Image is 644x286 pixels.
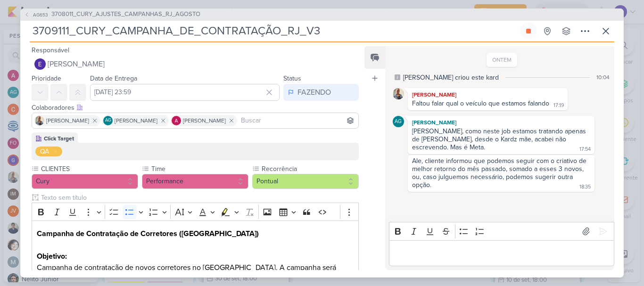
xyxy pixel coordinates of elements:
[103,116,113,125] div: Aline Gimenez Graciano
[283,74,301,82] label: Status
[32,203,359,221] div: Editor toolbar
[297,87,331,98] div: FAZENDO
[142,174,248,189] button: Performance
[412,157,588,189] div: Ale, cliente informou que podemos seguir com o criativo de melhor retorno do mês passado, somado ...
[579,146,591,153] div: 17:54
[389,222,614,240] div: Editor toolbar
[37,262,354,285] p: Campanha de contratação de novos corretores no [GEOGRAPHIC_DATA]. A campanha será recorrente mens...
[410,118,593,127] div: [PERSON_NAME]
[596,73,610,82] div: 10:04
[32,46,69,54] label: Responsável
[32,174,138,189] button: Cury
[150,164,248,174] label: Time
[393,88,404,99] img: Iara Santos
[32,56,359,73] button: [PERSON_NAME]
[90,84,280,101] input: Select a date
[46,116,89,125] span: [PERSON_NAME]
[115,116,157,125] span: [PERSON_NAME]
[239,115,356,126] input: Buscar
[34,58,46,70] img: Eduardo Quaresma
[48,58,105,70] span: [PERSON_NAME]
[412,99,549,107] div: Faltou falar qual o veículo que estamos falando
[410,90,566,99] div: [PERSON_NAME]
[40,164,138,174] label: CLIENTES
[389,240,614,266] div: Editor editing area: main
[40,147,49,156] div: QA
[252,174,359,189] button: Pontual
[37,229,259,238] strong: Campanha de Contratação de Corretores ([GEOGRAPHIC_DATA])
[35,116,44,125] img: Iara Santos
[393,116,404,127] div: Aline Gimenez Graciano
[30,23,518,40] input: Kard Sem Título
[44,134,74,143] div: Click Target
[553,102,564,109] div: 17:19
[105,118,111,123] p: AG
[32,74,61,82] label: Prioridade
[283,84,359,101] button: FAZENDO
[90,74,137,82] label: Data de Entrega
[579,183,591,191] div: 18:35
[412,127,588,151] div: [PERSON_NAME], como neste job estamos tratando apenas de [PERSON_NAME], desde o Kardz mãe, acabei...
[395,119,402,124] p: AG
[525,27,532,35] div: Parar relógio
[37,252,67,261] strong: Objetivo:
[261,164,359,174] label: Recorrência
[32,103,359,113] div: Colaboradores
[172,116,181,125] img: Alessandra Gomes
[403,73,499,82] div: [PERSON_NAME] criou este kard
[183,116,226,125] span: [PERSON_NAME]
[39,193,359,203] input: Texto sem título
